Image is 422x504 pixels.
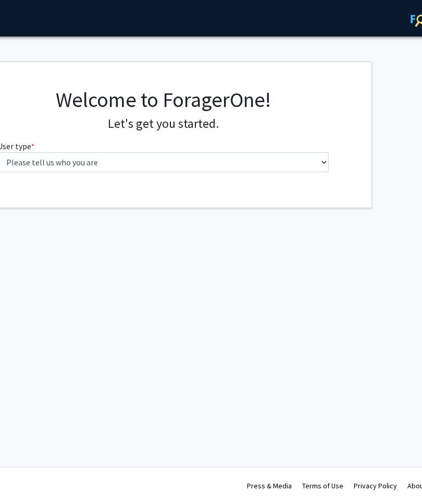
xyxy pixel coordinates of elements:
a: Privacy Policy [354,481,398,490]
iframe: Chat [8,457,44,496]
a: Press & Media [247,481,292,490]
a: Terms of Use [303,481,344,490]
